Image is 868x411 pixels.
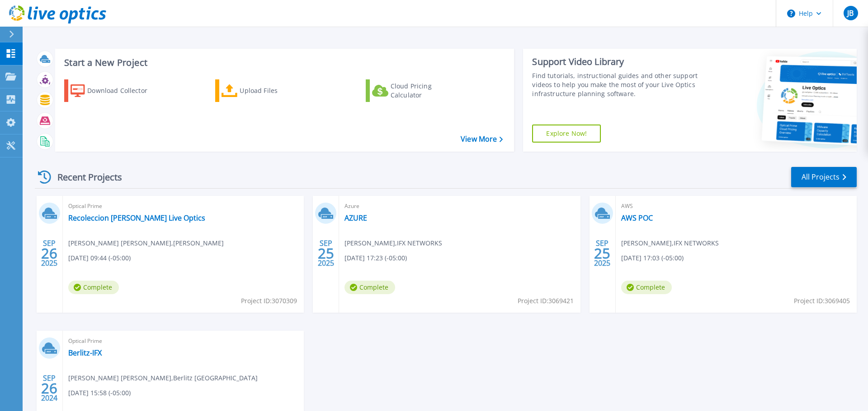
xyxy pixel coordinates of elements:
[68,336,298,346] span: Optical Prime
[344,238,442,248] span: [PERSON_NAME] , IFX NETWORKS
[344,201,575,211] span: Azure
[621,238,719,248] span: [PERSON_NAME] , IFX NETWORKS
[621,213,653,222] a: AWS POC
[68,201,298,211] span: Optical Prime
[847,9,854,17] span: JB
[344,213,367,222] a: AZURE
[621,281,672,294] span: Complete
[68,238,224,248] span: [PERSON_NAME] [PERSON_NAME] , [PERSON_NAME]
[241,296,297,306] span: Project ID: 3070309
[240,82,312,100] div: Upload Files
[68,373,258,383] span: [PERSON_NAME] [PERSON_NAME] , Berlitz [GEOGRAPHIC_DATA]
[318,249,334,257] span: 25
[621,253,684,263] span: [DATE] 17:03 (-05:00)
[87,82,160,100] div: Download Collector
[532,56,702,68] div: Support Video Library
[35,166,134,188] div: Recent Projects
[68,213,205,222] a: Recoleccion [PERSON_NAME] Live Optics
[461,135,503,143] a: View More
[621,201,851,211] span: AWS
[317,237,335,270] div: SEP 2025
[594,237,611,270] div: SEP 2025
[344,253,407,263] span: [DATE] 17:23 (-05:00)
[366,79,467,102] a: Cloud Pricing Calculator
[532,71,702,98] div: Find tutorials, instructional guides and other support videos to help you make the most of your L...
[594,249,610,257] span: 25
[41,249,57,257] span: 26
[391,82,463,100] div: Cloud Pricing Calculator
[68,253,131,263] span: [DATE] 09:44 (-05:00)
[64,79,165,102] a: Download Collector
[791,167,857,187] a: All Projects
[41,384,57,392] span: 26
[532,125,601,143] a: Explore Now!
[64,58,503,68] h3: Start a New Project
[41,237,58,270] div: SEP 2025
[344,281,395,294] span: Complete
[41,372,58,405] div: SEP 2024
[68,388,131,398] span: [DATE] 15:58 (-05:00)
[215,79,316,102] a: Upload Files
[518,296,574,306] span: Project ID: 3069421
[794,296,850,306] span: Project ID: 3069405
[68,281,119,294] span: Complete
[68,348,102,357] a: Berlitz-IFX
